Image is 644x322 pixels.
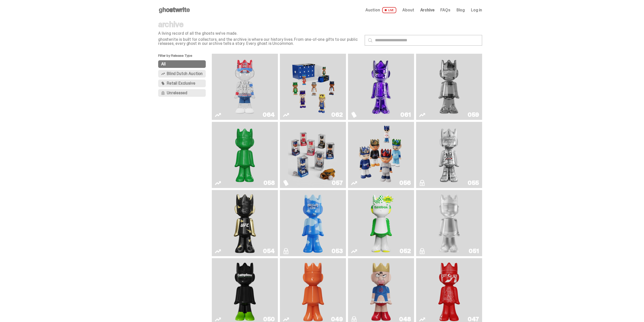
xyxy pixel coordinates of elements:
[288,124,338,186] img: Game Face (2025)
[232,192,258,254] img: Ruby
[351,56,411,118] a: Fantasy
[382,7,397,13] span: LIVE
[161,62,166,66] span: All
[300,192,326,254] img: ghooooost
[220,124,269,186] img: Schrödinger's ghost: Sunday Green
[158,89,206,97] button: Unreleased
[468,180,479,186] div: 055
[158,37,361,46] p: ghostwrite is built for collectors, and the archive is where our history lives. From one-of-one g...
[158,54,212,60] p: Filter by Release Type
[356,56,406,118] img: Fantasy
[365,7,396,13] a: Auction LIVE
[263,180,275,186] div: 058
[283,124,343,186] a: Game Face (2025)
[440,8,450,12] a: FAQs
[167,91,187,95] span: Unreleased
[356,124,406,186] img: Game Face (2025)
[331,112,343,118] div: 062
[351,192,411,254] a: Court Victory
[468,112,479,118] div: 059
[158,60,206,68] button: All
[365,8,380,12] span: Auction
[263,248,275,254] div: 054
[158,80,206,87] button: Retail Exclusive
[424,124,474,186] img: I Was There SummerSlam
[215,56,275,118] a: You Can't See Me
[332,180,343,186] div: 057
[158,20,361,28] p: archive
[331,248,343,254] div: 053
[402,8,414,12] a: About
[471,8,482,12] a: Log in
[419,124,479,186] a: I Was There SummerSlam
[351,124,411,186] a: Game Face (2025)
[220,56,269,118] img: You Can't See Me
[456,8,465,12] a: Blog
[288,56,338,118] img: Game Face (2025)
[158,31,361,35] p: A living record of all the ghosts we've made.
[167,72,203,76] span: Blind Dutch Auction
[420,8,434,12] a: Archive
[215,192,275,254] a: Ruby
[419,56,479,118] a: Two
[419,192,479,254] a: LLLoyalty
[167,81,195,85] span: Retail Exclusive
[158,70,206,78] button: Blind Dutch Auction
[436,192,463,254] img: LLLoyalty
[469,248,479,254] div: 051
[368,192,394,254] img: Court Victory
[400,248,411,254] div: 052
[424,56,474,118] img: Two
[215,124,275,186] a: Schrödinger's ghost: Sunday Green
[399,180,411,186] div: 056
[283,56,343,118] a: Game Face (2025)
[263,112,275,118] div: 064
[400,112,411,118] div: 061
[283,192,343,254] a: ghooooost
